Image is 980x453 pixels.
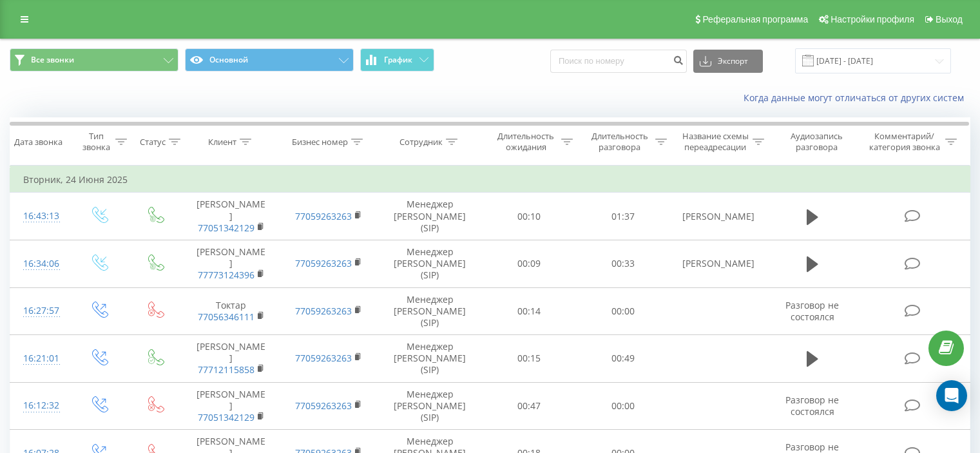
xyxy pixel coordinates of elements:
[669,193,767,240] td: [PERSON_NAME]
[744,92,970,104] a: Когда данные могут отличаться от других систем
[494,131,559,153] div: Длительность ожидания
[198,363,255,376] a: 77712115858
[576,240,669,287] td: 00:33
[198,269,255,281] a: 77773124396
[378,240,483,287] td: Менеджер [PERSON_NAME] (SIP)
[182,335,280,383] td: [PERSON_NAME]
[31,55,74,65] span: Все звонки
[483,240,576,287] td: 00:09
[295,257,352,269] a: 77059263263
[23,204,57,229] div: 16:43:13
[576,382,669,430] td: 00:00
[785,394,839,418] span: Разговор не состоялся
[588,131,652,153] div: Длительность разговора
[399,137,443,148] div: Сотрудник
[384,55,412,64] span: График
[576,287,669,335] td: 00:00
[10,48,178,72] button: Все звонки
[14,137,62,148] div: Дата звонка
[831,14,914,24] span: Настройки профиля
[23,393,57,418] div: 16:12:32
[483,382,576,430] td: 00:47
[23,298,57,323] div: 16:27:57
[378,335,483,383] td: Менеджер [PERSON_NAME] (SIP)
[936,14,963,24] span: Выход
[669,240,767,287] td: [PERSON_NAME]
[483,287,576,335] td: 00:14
[483,335,576,383] td: 00:15
[360,48,434,72] button: График
[295,400,352,412] a: 77059263263
[936,380,967,411] div: Open Intercom Messenger
[140,137,166,148] div: Статус
[182,240,280,287] td: [PERSON_NAME]
[198,311,255,323] a: 77056346111
[576,335,669,383] td: 00:49
[295,210,352,222] a: 77059263263
[295,305,352,317] a: 77059263263
[182,287,280,335] td: Токтар
[198,222,255,234] a: 77051342129
[378,287,483,335] td: Менеджер [PERSON_NAME] (SIP)
[576,193,669,240] td: 01:37
[867,131,942,153] div: Комментарий/категория звонка
[785,299,839,323] span: Разговор не состоялся
[483,193,576,240] td: 00:10
[779,131,854,153] div: Аудиозапись разговора
[292,137,348,148] div: Бизнес номер
[693,50,763,73] button: Экспорт
[208,137,236,148] div: Клиент
[378,193,483,240] td: Менеджер [PERSON_NAME] (SIP)
[198,411,255,423] a: 77051342129
[378,382,483,430] td: Менеджер [PERSON_NAME] (SIP)
[702,14,808,24] span: Реферальная программа
[550,50,687,73] input: Поиск по номеру
[185,48,354,72] button: Основной
[10,167,970,193] td: Вторник, 24 Июня 2025
[682,131,749,153] div: Название схемы переадресации
[182,193,280,240] td: [PERSON_NAME]
[182,382,280,430] td: [PERSON_NAME]
[81,131,111,153] div: Тип звонка
[23,251,57,276] div: 16:34:06
[295,352,352,364] a: 77059263263
[23,346,57,371] div: 16:21:01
